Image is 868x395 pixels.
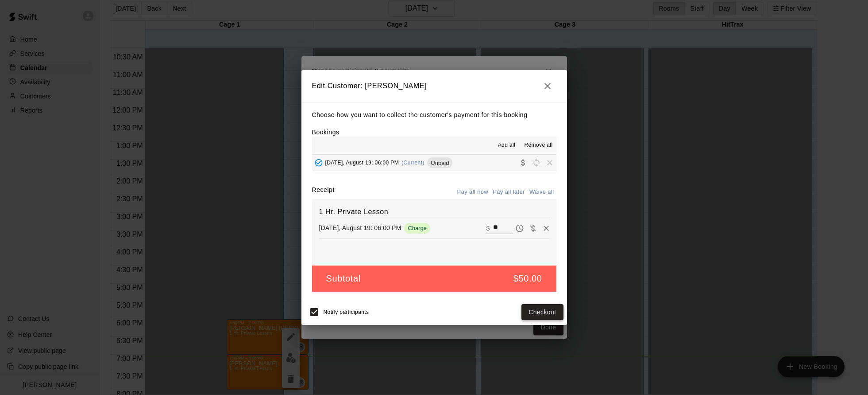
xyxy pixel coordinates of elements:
button: Added - Collect Payment[DATE], August 19: 06:00 PM(Current)UnpaidCollect paymentRescheduleRemove [312,155,556,171]
span: Remove [543,159,556,166]
span: Waive payment [526,224,540,231]
span: [DATE], August 19: 06:00 PM [325,160,399,166]
button: Pay all now [455,185,491,199]
span: (Current) [401,160,424,166]
span: Add all [498,141,516,150]
span: Reschedule [530,159,543,166]
span: Notify participants [324,309,369,315]
h6: 1 Hr. Private Lesson [319,206,549,218]
button: Added - Collect Payment [312,156,325,169]
span: Pay later [513,224,526,231]
label: Bookings [312,129,339,136]
p: $ [486,224,490,233]
h5: Subtotal [326,273,361,285]
p: Choose how you want to collect the customer's payment for this booking [312,110,556,121]
p: [DATE], August 19: 06:00 PM [319,223,401,232]
h2: Edit Customer: [PERSON_NAME] [301,70,567,102]
label: Receipt [312,185,335,199]
button: Waive all [527,185,556,199]
button: Checkout [521,304,563,321]
button: Pay all later [490,185,527,199]
button: Remove [540,222,553,235]
span: Unpaid [427,160,452,166]
span: Charge [404,225,430,231]
span: Collect payment [517,159,530,166]
button: Remove all [521,138,556,153]
span: Remove all [524,141,552,150]
button: Add all [492,138,521,153]
h5: $50.00 [513,273,542,285]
